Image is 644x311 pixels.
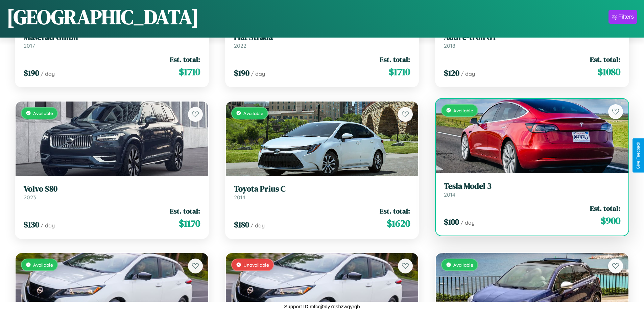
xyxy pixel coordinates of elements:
span: Available [33,110,53,116]
a: Volvo S802023 [24,184,200,201]
h3: Maserati Ghibli [24,32,200,42]
span: / day [41,222,55,229]
h3: Toyota Prius C [234,184,410,194]
span: Available [453,108,473,113]
span: $ 1170 [179,217,200,230]
span: $ 180 [234,219,249,230]
span: $ 900 [601,214,620,227]
h3: Volvo S80 [24,184,200,194]
span: 2014 [444,191,455,198]
span: Available [243,110,263,116]
span: $ 1710 [389,65,410,79]
button: Filters [609,10,637,24]
span: 2023 [24,194,36,201]
span: Est. total: [170,54,200,64]
span: $ 100 [444,216,459,227]
span: Unavailable [243,262,269,268]
span: / day [251,70,265,77]
span: Est. total: [590,203,620,213]
span: / day [41,70,55,77]
span: 2014 [234,194,245,201]
span: Est. total: [590,54,620,64]
h3: Fiat Strada [234,32,410,42]
h3: Tesla Model 3 [444,181,620,191]
span: Est. total: [170,206,200,216]
div: Give Feedback [636,142,641,169]
a: Tesla Model 32014 [444,181,620,198]
h3: Audi e-tron GT [444,32,620,42]
span: Est. total: [380,206,410,216]
span: $ 120 [444,67,459,79]
p: Support ID: mfcqj0dy7qshzwqyrqb [284,302,360,311]
span: $ 130 [24,219,39,230]
a: Maserati Ghibli2017 [24,32,200,49]
div: Filters [618,14,634,20]
span: Est. total: [380,54,410,64]
a: Toyota Prius C2014 [234,184,410,201]
span: $ 190 [24,67,39,79]
span: Available [453,262,473,268]
span: / day [460,219,475,226]
h1: [GEOGRAPHIC_DATA] [7,3,199,31]
span: $ 1080 [598,65,620,79]
span: $ 1620 [387,217,410,230]
span: 2017 [24,42,35,49]
a: Fiat Strada2022 [234,32,410,49]
span: Available [33,262,53,268]
span: 2018 [444,42,455,49]
span: 2022 [234,42,246,49]
a: Audi e-tron GT2018 [444,32,620,49]
span: $ 190 [234,67,249,79]
span: / day [251,222,265,229]
span: / day [461,70,475,77]
span: $ 1710 [179,65,200,79]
